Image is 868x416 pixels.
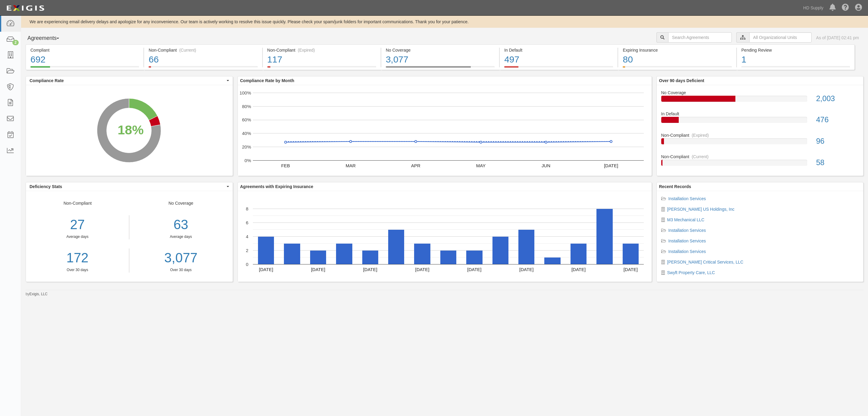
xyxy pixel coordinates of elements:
text: 4 [246,234,248,239]
b: Over 90 days Deficient [659,78,704,83]
text: [DATE] [467,267,481,272]
text: [DATE] [259,267,273,272]
div: Average days [26,234,129,239]
i: Help Center - Complianz [842,4,849,11]
div: 497 [504,53,613,66]
a: [PERSON_NAME] US Holdings, Inc [667,207,734,212]
a: Non-Compliant(Current)66 [144,66,262,71]
div: Average days [134,234,228,239]
text: APR [411,163,420,168]
div: As of [DATE] 02:41 pm [816,35,859,41]
button: Agreements [26,32,71,44]
div: We are experiencing email delivery delays and apologize for any inconvenience. Our team is active... [21,19,868,25]
div: Non-Compliant [657,132,863,138]
a: In Default476 [661,111,859,132]
a: Installation Services [668,228,706,233]
text: [DATE] [519,267,533,272]
div: In Default [657,111,863,117]
span: Deficiency Stats [30,184,225,190]
div: 27 [26,215,129,234]
a: Installation Services [668,249,706,254]
div: No Coverage [129,200,233,273]
text: 0 [246,261,248,267]
a: Non-Compliant(Expired)117 [263,66,381,71]
a: 3,077 [134,248,228,267]
div: 18% [118,121,143,139]
a: 172 [26,248,129,267]
text: 2 [246,248,248,253]
div: 2 [12,40,19,45]
a: Non-Compliant(Expired)96 [661,132,859,154]
span: Compliance Rate [30,78,225,84]
a: In Default497 [500,66,618,71]
a: Installation Services [668,196,706,201]
a: No Coverage2,003 [661,90,859,111]
div: 476 [812,114,863,125]
a: Swyft Property Care, LLC [667,270,715,275]
div: 117 [267,53,376,66]
input: Search Agreements [668,32,732,43]
text: FEB [281,163,290,168]
div: 66 [149,53,257,66]
div: No Coverage [386,47,495,53]
button: Deficiency Stats [26,182,233,191]
text: 40% [242,131,251,136]
a: No Coverage3,077 [381,66,499,71]
text: 60% [242,117,251,122]
text: 0% [244,158,251,163]
div: Expiring Insurance [623,47,731,53]
div: Over 30 days [134,267,228,273]
div: Non-Compliant [26,200,129,273]
a: Non-Compliant(Current)58 [661,154,859,171]
input: All Organizational Units [749,32,812,43]
div: 1 [741,53,850,66]
div: (Current) [692,154,709,160]
text: 20% [242,144,251,149]
div: Non-Compliant (Expired) [267,47,376,53]
div: 692 [30,53,139,66]
text: [DATE] [571,267,585,272]
div: Non-Compliant (Current) [149,47,257,53]
div: 3,077 [386,53,495,66]
text: [DATE] [311,267,325,272]
b: Compliance Rate by Month [240,78,294,83]
text: 80% [242,104,251,109]
a: Exigis, LLC [30,292,48,296]
div: Non-Compliant [657,154,863,160]
small: by [26,292,48,297]
a: Compliant692 [26,66,143,71]
text: 100% [239,90,251,95]
text: 8 [246,206,248,211]
a: M3 Mechanical LLC [667,217,705,222]
a: Expiring Insurance80 [618,66,736,71]
text: [DATE] [623,267,637,272]
a: Installation Services [668,238,706,243]
div: 80 [623,53,731,66]
img: logo-5460c22ac91f19d4615b14bd174203de0afe785f0fc80cf4dbbc73dc1793850b.png [5,3,46,14]
a: Pending Review1 [737,66,855,71]
div: 2,003 [812,93,863,104]
div: In Default [504,47,613,53]
div: (Expired) [298,47,315,53]
div: 58 [812,157,863,168]
div: (Expired) [692,132,709,138]
div: 96 [812,136,863,147]
svg: A chart. [238,191,651,282]
div: Compliant [30,47,139,53]
svg: A chart. [26,85,232,176]
text: [DATE] [415,267,429,272]
svg: A chart. [238,85,651,176]
text: MAR [345,163,356,168]
div: Pending Review [741,47,850,53]
text: 6 [246,220,248,225]
div: (Current) [179,47,196,53]
text: [DATE] [604,163,618,168]
b: Recent Records [659,184,691,189]
div: No Coverage [657,90,863,96]
b: Agreements with Expiring Insurance [240,184,313,189]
